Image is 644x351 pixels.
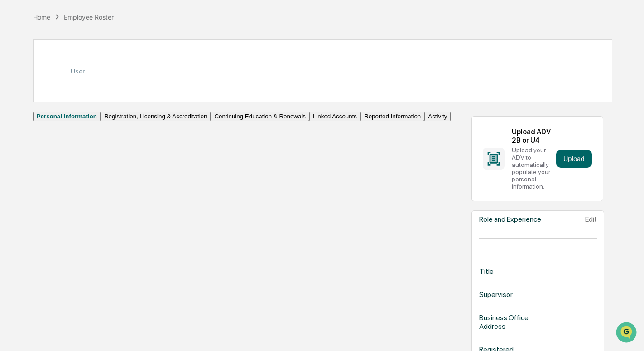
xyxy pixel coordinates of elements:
div: 🖐️ [9,115,16,122]
div: Title [479,267,494,276]
img: 1746055101610-c473b297-6a78-478c-a979-82029cc54cd1 [9,69,25,86]
h3: User [71,68,85,75]
button: Activity [424,112,451,121]
a: Powered byPylon [64,153,110,161]
button: Continuing Education & Renewals [211,112,309,121]
a: 🖐️Preclearance [5,111,62,127]
div: Edit [585,215,597,224]
a: 🔎Data Lookup [5,128,61,144]
button: Linked Accounts [309,112,360,121]
span: Preclearance [18,114,58,123]
div: Role and Experience [479,215,541,224]
button: Upload [556,150,592,168]
div: Supervisor [479,290,513,299]
a: 🗄️Attestations [62,111,116,127]
p: How can we help? [9,19,165,34]
button: Registration, Licensing & Accreditation [101,112,211,121]
div: 🔎 [9,132,16,140]
button: Reported Information [360,112,424,121]
div: Upload your ADV to automatically populate your personal information. [512,146,553,190]
div: secondary tabs example [33,112,451,121]
div: Employee Roster [64,13,114,21]
div: 🗄️ [66,115,73,122]
div: We're available if you need us! [31,78,115,86]
iframe: Open customer support [615,321,639,346]
button: Start new chat [154,72,165,83]
input: Clear [24,41,149,51]
div: Start new chat [31,69,149,78]
div: Business Office Address [479,313,532,331]
div: Home [33,13,50,21]
span: Data Lookup [18,132,57,141]
div: Upload ADV 2B or U4 [512,127,553,145]
button: Personal Information [33,112,101,121]
span: Pylon [90,154,110,161]
span: Attestations [75,114,112,123]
